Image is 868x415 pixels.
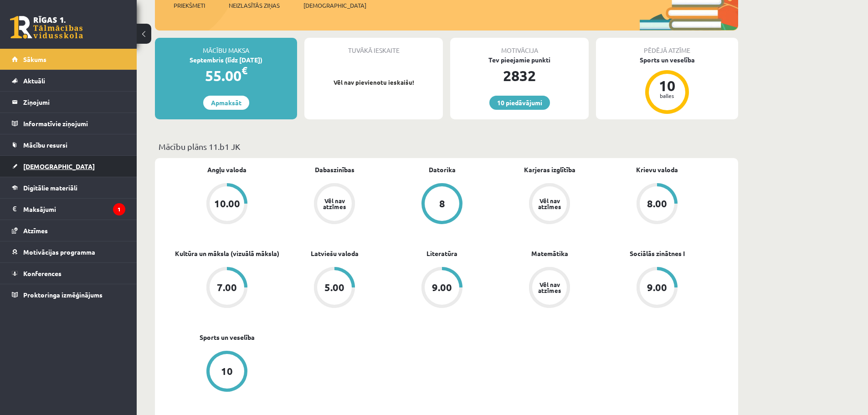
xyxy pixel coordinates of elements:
span: Aktuāli [23,77,45,85]
div: Septembris (līdz [DATE]) [155,55,297,65]
legend: Maksājumi [23,199,125,220]
a: 9.00 [603,267,711,310]
div: Vēl nav atzīmes [537,198,562,210]
div: 55.00 [155,65,297,87]
span: Sākums [23,55,46,63]
div: Mācību maksa [155,38,297,55]
a: 9.00 [388,267,496,310]
a: Atzīmes [12,220,125,241]
span: Neizlasītās ziņas [229,1,280,10]
div: 10 [653,78,681,93]
div: 7.00 [217,282,237,292]
span: [DEMOGRAPHIC_DATA] [23,162,95,170]
a: Motivācijas programma [12,241,125,262]
span: Digitālie materiāli [23,184,77,192]
span: Motivācijas programma [23,248,95,256]
span: € [241,64,247,77]
div: 9.00 [432,282,452,292]
a: Ziņojumi [12,92,125,113]
a: 10.00 [173,183,281,226]
div: Pēdējā atzīme [596,38,738,55]
div: 10.00 [214,199,240,209]
a: 7.00 [173,267,281,310]
a: Kultūra un māksla (vizuālā māksla) [175,249,279,258]
div: Vēl nav atzīmes [537,282,562,293]
a: Literatūra [426,249,457,258]
a: 10 piedāvājumi [489,96,550,110]
a: 5.00 [281,267,388,310]
div: 8 [439,199,445,209]
div: 5.00 [324,282,344,292]
span: [DEMOGRAPHIC_DATA] [303,1,366,10]
a: Vēl nav atzīmes [496,267,603,310]
a: Vēl nav atzīmes [281,183,388,226]
a: Digitālie materiāli [12,177,125,198]
div: Vēl nav atzīmes [322,198,347,210]
a: Dabaszinības [315,165,354,174]
p: Vēl nav pievienotu ieskaišu! [309,78,438,87]
span: Konferences [23,269,62,277]
a: Karjeras izglītība [524,165,575,174]
div: 2832 [450,65,589,87]
span: Priekšmeti [174,1,205,10]
a: Informatīvie ziņojumi [12,113,125,134]
span: Proktoringa izmēģinājums [23,291,103,299]
i: 1 [113,203,125,215]
a: Maksājumi1 [12,199,125,220]
a: Datorika [429,165,456,174]
legend: Ziņojumi [23,92,125,113]
div: Sports un veselība [596,55,738,65]
a: 8.00 [603,183,711,226]
a: Sports un veselība 10 balles [596,55,738,115]
a: Sociālās zinātnes I [630,249,685,258]
a: Latviešu valoda [311,249,359,258]
a: 8 [388,183,496,226]
a: Mācību resursi [12,134,125,155]
a: Aktuāli [12,70,125,91]
a: Vēl nav atzīmes [496,183,603,226]
div: balles [653,93,681,98]
p: Mācību plāns 11.b1 JK [159,140,734,153]
a: Sākums [12,49,125,70]
a: Krievu valoda [636,165,678,174]
div: Tev pieejamie punkti [450,55,589,65]
a: Apmaksāt [203,96,249,110]
span: Atzīmes [23,226,48,235]
a: Angļu valoda [207,165,247,174]
div: 10 [221,366,233,376]
a: Rīgas 1. Tālmācības vidusskola [10,16,83,39]
div: 9.00 [647,282,667,292]
legend: Informatīvie ziņojumi [23,113,125,134]
a: [DEMOGRAPHIC_DATA] [12,156,125,177]
div: 8.00 [647,199,667,209]
a: Matemātika [531,249,568,258]
a: Sports un veselība [200,333,255,342]
div: Tuvākā ieskaite [304,38,443,55]
a: 10 [173,351,281,394]
a: Konferences [12,263,125,284]
div: Motivācija [450,38,589,55]
span: Mācību resursi [23,141,67,149]
a: Proktoringa izmēģinājums [12,284,125,305]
